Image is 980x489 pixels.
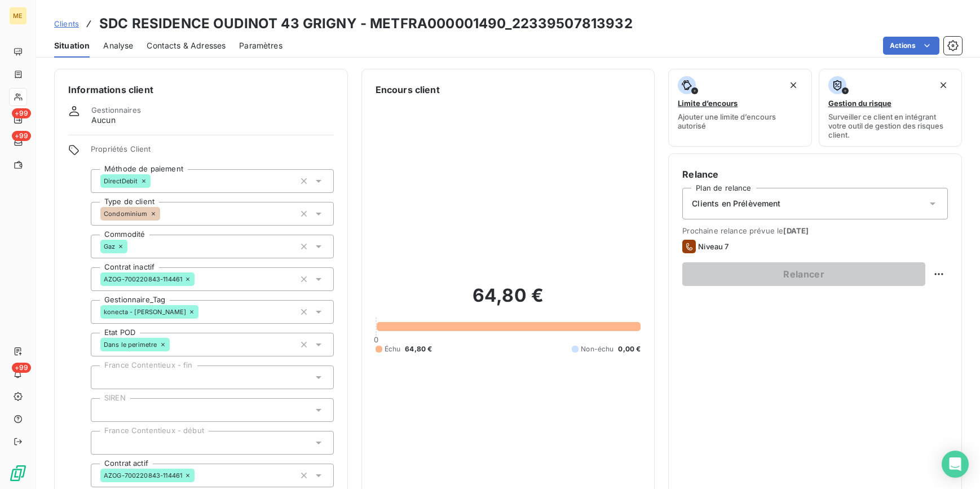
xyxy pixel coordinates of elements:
div: ME [9,7,27,25]
span: Clients [54,19,79,28]
span: [DATE] [783,226,809,235]
span: Niveau 7 [698,242,729,251]
a: +99 [9,111,27,129]
span: Contacts & Adresses [147,40,226,51]
a: +99 [9,133,27,151]
a: Clients [54,18,79,29]
span: AZOG-700220843-114461 [104,276,182,283]
button: Gestion du risqueSurveiller ce client en intégrant votre outil de gestion des risques client. [819,69,962,147]
button: Actions [883,37,939,55]
span: 64,80 € [405,344,432,354]
span: 0,00 € [618,344,641,354]
input: Ajouter une valeur [160,209,169,219]
div: Open Intercom Messenger [942,451,969,478]
h3: SDC RESIDENCE OUDINOT 43 GRIGNY - METFRA000001490_22339507813932 [99,14,633,34]
span: +99 [12,131,31,141]
h6: Encours client [376,83,440,96]
input: Ajouter une valeur [195,470,204,481]
span: konecta - [PERSON_NAME] [104,309,186,315]
h6: Relance [682,168,948,181]
span: Surveiller ce client en intégrant votre outil de gestion des risques client. [828,112,952,139]
span: Condominium [104,210,148,217]
span: AZOG-700220843-114461 [104,472,182,479]
button: Limite d’encoursAjouter une limite d’encours autorisé [668,69,811,147]
span: Propriétés Client [91,144,334,160]
input: Ajouter une valeur [100,438,109,448]
span: DirectDebit [104,178,138,184]
h6: Informations client [68,83,334,96]
span: Paramètres [239,40,282,51]
span: Analyse [103,40,133,51]
h2: 64,80 € [376,284,641,318]
span: +99 [12,108,31,118]
span: Échu [385,344,401,354]
span: Dans le perimetre [104,341,157,348]
input: Ajouter une valeur [170,340,179,350]
span: Clients en Prélèvement [692,198,780,209]
img: Logo LeanPay [9,464,27,482]
input: Ajouter une valeur [198,307,208,317]
input: Ajouter une valeur [100,372,109,382]
span: Non-échu [581,344,613,354]
input: Ajouter une valeur [100,405,109,415]
span: +99 [12,363,31,373]
span: Limite d’encours [678,99,738,108]
span: Aucun [91,114,116,126]
input: Ajouter une valeur [151,176,160,186]
input: Ajouter une valeur [127,241,136,252]
input: Ajouter une valeur [195,274,204,284]
span: Gestion du risque [828,99,891,108]
span: Situation [54,40,90,51]
span: Ajouter une limite d’encours autorisé [678,112,802,130]
button: Relancer [682,262,925,286]
span: Gestionnaires [91,105,141,114]
span: Gaz [104,243,115,250]
span: Prochaine relance prévue le [682,226,948,235]
span: 0 [374,335,378,344]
